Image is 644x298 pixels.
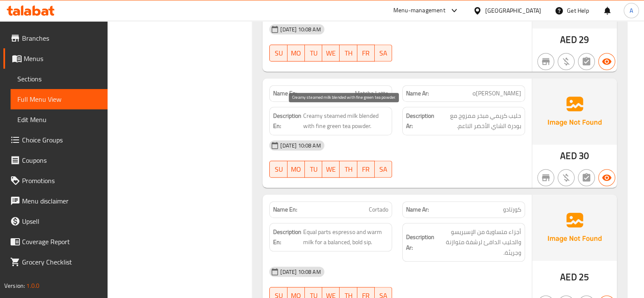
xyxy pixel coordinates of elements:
[578,169,595,186] button: Not has choices
[22,135,101,145] span: Choice Groups
[630,6,633,15] span: A
[22,33,101,43] span: Branches
[578,53,595,70] button: Not has choices
[277,142,324,150] span: [DATE] 10:08 AM
[326,163,336,175] span: WE
[406,232,434,253] strong: Description Ar:
[22,237,101,247] span: Coverage Report
[273,205,297,214] strong: Name En:
[11,89,108,109] a: Full Menu View
[369,205,388,214] span: Cortado
[357,161,375,178] button: FR
[503,205,521,214] span: كورتادو
[436,111,521,131] span: حليب كريمي مبخر ممزوج مع بودرة الشاي الأخضر الناعم.
[406,89,429,98] strong: Name Ar:
[537,169,554,186] button: Not branch specific item
[17,114,101,125] span: Edit Menu
[473,89,521,98] span: [PERSON_NAME]ه
[560,31,577,48] span: AED
[375,161,392,178] button: SA
[277,268,324,276] span: [DATE] 10:08 AM
[22,155,101,165] span: Coupons
[598,169,615,186] button: Available
[532,195,617,261] img: Ae5nvW7+0k+MAAAAAElFTkSuQmCC
[291,47,301,59] span: MO
[303,111,388,131] span: Creamy steamed milk blended with fine green tea powder.
[17,94,101,104] span: Full Menu View
[378,163,389,175] span: SA
[375,45,392,61] button: SA
[3,231,108,252] a: Coverage Report
[357,45,375,61] button: FR
[558,53,575,70] button: Purchased item
[269,161,287,178] button: SU
[4,280,25,291] span: Version:
[273,47,284,59] span: SU
[560,269,577,285] span: AED
[273,163,284,175] span: SU
[22,257,101,267] span: Grocery Checklist
[26,280,39,291] span: 1.0.0
[287,45,305,61] button: MO
[291,163,301,175] span: MO
[361,47,371,59] span: FR
[326,47,336,59] span: WE
[3,211,108,231] a: Upsell
[558,169,575,186] button: Purchased item
[11,109,108,130] a: Edit Menu
[308,163,319,175] span: TU
[322,161,340,178] button: WE
[287,161,305,178] button: MO
[22,175,101,186] span: Promotions
[560,148,577,164] span: AED
[305,161,322,178] button: TU
[340,45,357,61] button: TH
[3,252,108,272] a: Grocery Checklist
[3,191,108,211] a: Menu disclaimer
[305,45,322,61] button: TU
[17,74,101,84] span: Sections
[361,163,371,175] span: FR
[532,78,617,145] img: Ae5nvW7+0k+MAAAAAElFTkSuQmCC
[269,45,287,61] button: SU
[3,150,108,170] a: Coupons
[22,196,101,206] span: Menu disclaimer
[355,89,388,98] span: Matcha Latte
[322,45,340,61] button: WE
[393,6,445,16] div: Menu-management
[3,130,108,150] a: Choice Groups
[579,31,589,48] span: 29
[343,163,354,175] span: TH
[579,269,589,285] span: 25
[3,48,108,69] a: Menus
[303,227,388,248] span: Equal parts espresso and warm milk for a balanced, bold sip.
[273,227,301,248] strong: Description En:
[22,13,101,23] span: Edit Restaurant
[273,111,301,131] strong: Description En:
[436,227,521,258] span: أجزاء متساوية من الإسبريسو والحليب الدافئ لرشفة متوازنة وجريئة.
[406,205,429,214] strong: Name Ar:
[273,89,297,98] strong: Name En:
[277,25,324,33] span: [DATE] 10:08 AM
[537,53,554,70] button: Not branch specific item
[3,28,108,48] a: Branches
[598,53,615,70] button: Available
[3,170,108,191] a: Promotions
[485,6,541,15] div: [GEOGRAPHIC_DATA]
[308,47,319,59] span: TU
[22,216,101,226] span: Upsell
[11,69,108,89] a: Sections
[340,161,357,178] button: TH
[343,47,354,59] span: TH
[24,53,101,64] span: Menus
[406,111,434,131] strong: Description Ar:
[378,47,389,59] span: SA
[579,148,589,164] span: 30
